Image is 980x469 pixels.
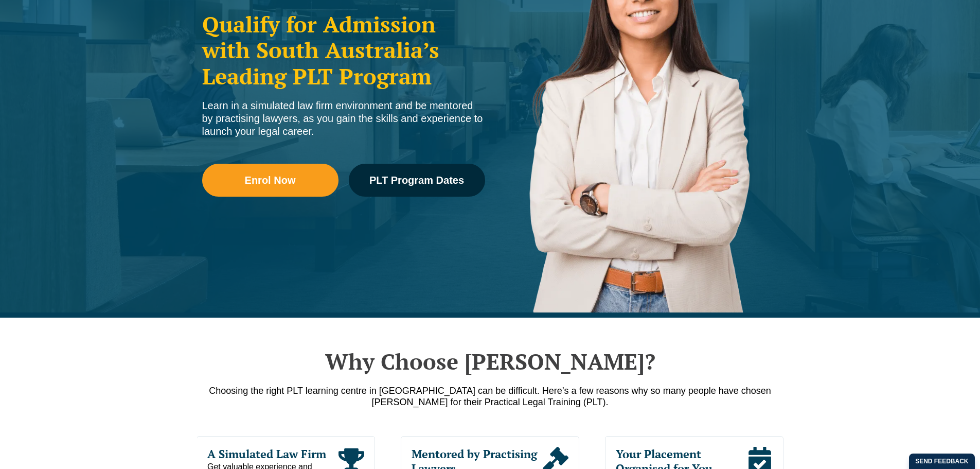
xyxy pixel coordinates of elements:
[245,175,296,185] span: Enrol Now
[349,164,485,197] a: PLT Program Dates
[202,99,485,138] div: Learn in a simulated law firm environment and be mentored by practising lawyers, as you gain the ...
[369,175,464,185] span: PLT Program Dates
[202,11,485,89] h2: Qualify for Admission with South Australia’s Leading PLT Program
[197,349,783,374] h2: Why Choose [PERSON_NAME]?
[202,164,338,197] a: Enrol Now
[197,385,783,408] p: Choosing the right PLT learning centre in [GEOGRAPHIC_DATA] can be difficult. Here’s a few reason...
[207,447,338,461] span: A Simulated Law Firm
